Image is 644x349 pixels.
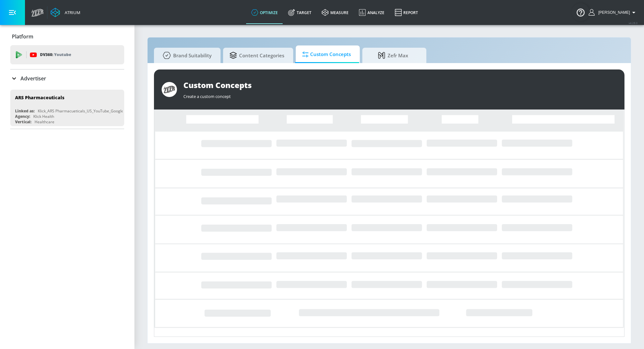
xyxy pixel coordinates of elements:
[10,28,124,45] div: Platform
[369,48,417,63] span: Zefr Max
[62,10,80,15] div: Atrium
[283,1,317,24] a: Target
[38,108,130,114] div: Klick_ARS Pharmacueticals_US_YouTube_GoogleAds
[629,21,638,25] span: v 4.28.0
[10,45,124,64] div: DV360: Youtube
[35,119,54,125] div: Healthcare
[15,94,64,101] div: ARS Pharmaceuticals
[15,108,35,114] div: Linked as:
[160,48,212,63] span: Brand Suitability
[15,114,30,119] div: Agency:
[40,51,71,58] p: DV360:
[317,1,354,24] a: measure
[390,1,423,24] a: Report
[10,69,124,87] div: Advertiser
[354,1,390,24] a: Analyze
[20,75,46,82] p: Advertiser
[589,9,638,16] button: [PERSON_NAME]
[12,33,33,40] p: Platform
[572,3,590,21] button: Open Resource Center
[596,10,630,15] span: login as: lekhraj.bhadava@zefr.com
[33,114,54,119] div: Klick Health
[229,48,284,63] span: Content Categories
[302,47,351,62] span: Custom Concepts
[54,51,71,58] p: Youtube
[10,90,124,126] div: ARS PharmaceuticalsLinked as:Klick_ARS Pharmacueticals_US_YouTube_GoogleAdsAgency:Klick HealthVer...
[183,90,617,99] div: Create a custom concept
[15,119,31,125] div: Vertical:
[246,1,283,24] a: optimize
[183,80,617,90] div: Custom Concepts
[51,8,80,17] a: Atrium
